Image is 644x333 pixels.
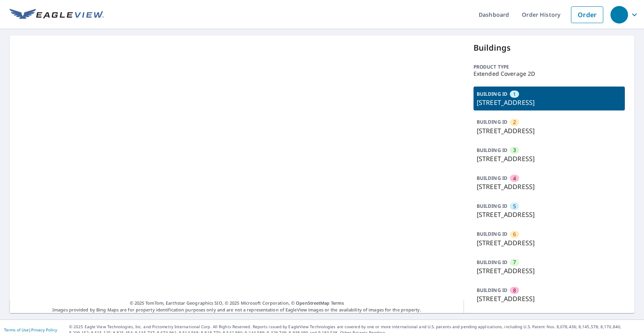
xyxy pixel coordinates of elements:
a: Privacy Policy [31,327,57,333]
p: [STREET_ADDRESS] [477,266,622,276]
p: BUILDING ID [477,147,507,154]
p: Images provided by Bing Maps are for property identification purposes only and are not a represen... [10,300,464,313]
span: 1 [513,91,516,98]
a: Terms of Use [4,327,29,333]
p: [STREET_ADDRESS] [477,238,622,248]
p: [STREET_ADDRESS] [477,294,622,303]
p: [STREET_ADDRESS] [477,98,622,107]
a: Terms [331,300,344,306]
span: 4 [513,175,516,182]
span: 7 [513,258,516,266]
p: BUILDING ID [477,287,507,294]
img: EV Logo [10,9,104,21]
span: 8 [513,287,516,294]
span: © 2025 TomTom, Earthstar Geographics SIO, © 2025 Microsoft Corporation, © [130,300,344,307]
p: [STREET_ADDRESS] [477,154,622,164]
span: 6 [513,231,516,238]
a: Order [571,6,603,23]
p: BUILDING ID [477,91,507,97]
p: BUILDING ID [477,118,507,125]
p: | [4,327,57,332]
span: 3 [513,146,516,154]
p: [STREET_ADDRESS] [477,182,622,191]
span: 5 [513,203,516,210]
p: BUILDING ID [477,259,507,266]
p: BUILDING ID [477,203,507,209]
p: BUILDING ID [477,231,507,237]
p: Buildings [474,42,625,54]
p: Product type [474,63,625,71]
a: OpenStreetMap [296,300,329,306]
p: [STREET_ADDRESS] [477,126,622,136]
p: BUILDING ID [477,175,507,181]
span: 2 [513,118,516,126]
p: [STREET_ADDRESS] [477,210,622,219]
p: Extended Coverage 2D [474,71,625,77]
